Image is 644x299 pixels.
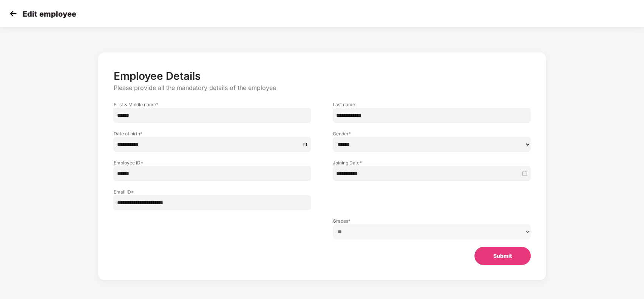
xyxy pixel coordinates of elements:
label: First & Middle name [113,101,311,108]
label: Joining Date [333,160,531,166]
label: Date of birth [113,130,311,137]
button: Submit [474,247,531,265]
p: Employee Details [113,70,530,82]
label: Grades [333,218,531,224]
label: Last name [333,101,531,108]
img: svg+xml;base64,PHN2ZyB4bWxucz0iaHR0cDovL3d3dy53My5vcmcvMjAwMC9zdmciIHdpZHRoPSIzMCIgaGVpZ2h0PSIzMC... [8,8,19,19]
label: Email ID [113,189,311,195]
p: Please provide all the mandatory details of the employee [113,84,530,92]
label: Gender [333,130,531,137]
label: Employee ID [113,160,311,166]
p: Edit employee [23,9,76,19]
